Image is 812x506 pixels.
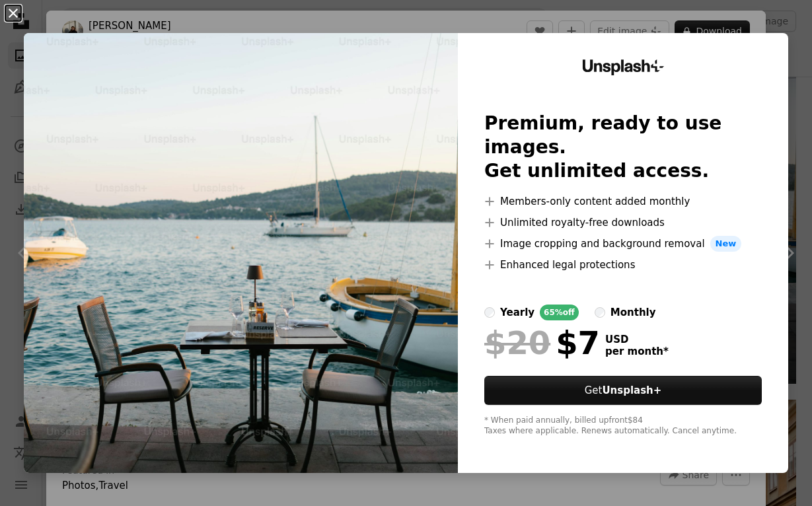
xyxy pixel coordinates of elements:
[484,416,762,437] div: * When paid annually, billed upfront $84 Taxes where applicable. Renews automatically. Cancel any...
[484,215,762,231] li: Unlimited royalty-free downloads
[484,112,762,183] h2: Premium, ready to use images. Get unlimited access.
[484,376,762,405] button: GetUnsplash+
[605,345,669,357] span: per month *
[610,305,656,320] div: monthly
[484,326,550,360] span: $20
[484,326,600,360] div: $7
[484,194,762,209] li: Members-only content added monthly
[602,384,661,396] strong: Unsplash+
[595,307,605,318] input: monthly
[484,257,762,273] li: Enhanced legal protections
[484,236,762,252] li: Image cropping and background removal
[710,236,742,252] span: New
[484,307,495,318] input: yearly65%off
[605,334,669,345] span: USD
[540,305,579,320] div: 65% off
[500,305,535,320] div: yearly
